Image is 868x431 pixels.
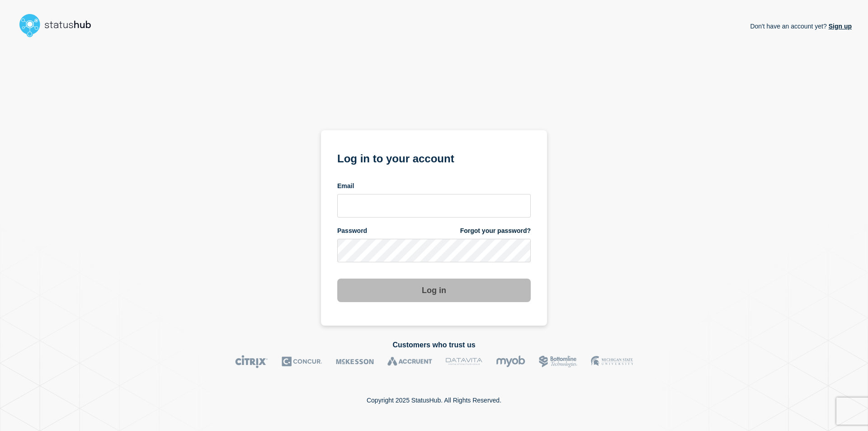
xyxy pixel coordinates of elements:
h2: Customers who trust us [16,341,852,349]
img: MSU logo [591,355,633,368]
span: Password [337,227,367,235]
span: Email [337,182,354,190]
img: Citrix logo [235,355,268,368]
p: Copyright 2025 StatusHub. All Rights Reserved. [367,397,501,404]
img: DataVita logo [446,355,482,368]
p: Don't have an account yet? [750,15,852,37]
a: Forgot your password? [460,227,531,235]
img: myob logo [496,355,525,368]
input: password input [337,239,531,262]
img: Accruent logo [387,355,432,368]
img: Bottomline logo [539,355,577,368]
a: Sign up [827,23,852,30]
input: email input [337,194,531,218]
img: Concur logo [282,355,322,368]
button: Log in [337,279,531,302]
img: McKesson logo [336,355,374,368]
h1: Log in to your account [337,149,531,166]
img: StatusHub logo [16,11,102,40]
